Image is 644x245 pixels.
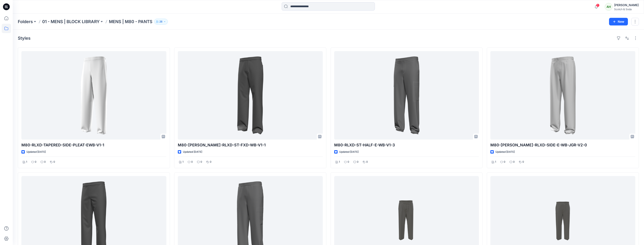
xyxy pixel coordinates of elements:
[504,160,505,164] p: 0
[200,160,202,164] p: 0
[182,160,184,164] p: 1
[614,8,639,11] div: Scotch & Soda
[154,19,168,25] button: 26
[42,19,100,25] a: 01 - MENS | BLOCK LIBRARY
[605,3,612,11] div: AH
[18,36,31,41] h4: Styles
[609,18,628,25] button: New
[53,160,55,164] p: 0
[596,4,599,7] span: 1
[495,150,515,154] p: Updated [DATE]
[490,51,635,140] a: M80-OLIVER-RLXD-SIDE-E-WB-JGR-V2-0
[334,142,479,148] p: M80-RLXD-ST-HALF-E-WB-V1-3
[210,160,211,164] p: 0
[183,150,202,154] p: Updated [DATE]
[109,19,152,25] p: MENS | M80 - PANTS
[191,160,193,164] p: 0
[490,142,635,148] p: M80-[PERSON_NAME]-RLXD-SIDE-E-WB-JGR-V2-0
[357,160,359,164] p: 0
[21,142,166,148] p: M80-RLXD-TAPERED-SIDE-PLEAT-EWB-V1-1
[178,142,323,148] p: M80-[PERSON_NAME]-RLXD-ST-FXD-WB-V1-1
[366,160,368,164] p: 0
[339,150,359,154] p: Updated [DATE]
[18,19,33,25] a: Folders
[495,160,496,164] p: 1
[339,160,340,164] p: 1
[522,160,524,164] p: 0
[35,160,36,164] p: 0
[348,160,349,164] p: 0
[513,160,515,164] p: 0
[21,51,166,140] a: M80-RLXD-TAPERED-SIDE-PLEAT-EWB-V1-1
[44,160,46,164] p: 0
[159,19,163,24] p: 26
[334,51,479,140] a: M80-RLXD-ST-HALF-E-WB-V1-3
[26,160,27,164] p: 1
[614,3,639,8] div: [PERSON_NAME]
[178,51,323,140] a: M80-OTIS-RLXD-ST-FXD-WB-V1-1
[26,150,46,154] p: Updated [DATE]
